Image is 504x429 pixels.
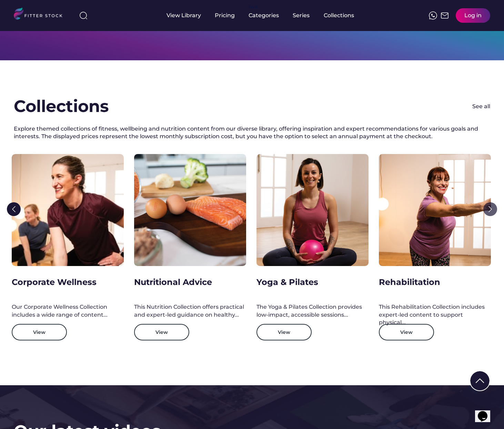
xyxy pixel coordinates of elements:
[12,276,97,288] div: Corporate Wellness
[464,12,482,19] div: Log in
[379,276,440,288] div: Rehabilitation
[483,202,497,216] img: Group%201000002323.svg
[12,154,124,266] img: Corporate_Wellness_Collections.jpg
[14,8,68,22] img: LOGO.svg
[167,12,201,19] div: View Library
[324,12,354,19] div: Collections
[256,324,312,340] button: View
[256,303,369,319] div: The Yoga & Pilates Collection provides low-impact, accessible sessions...
[441,11,449,20] img: Frame%2051.svg
[293,12,310,19] div: Series
[256,276,318,288] div: Yoga & Pilates
[472,103,490,110] div: See all
[470,371,490,390] img: Group%201000002322%20%281%29.svg
[215,12,235,19] div: Pricing
[134,303,246,319] div: This Nutrition Collection offers practical and expert-led guidance on healthy...
[12,303,124,319] div: Our Corporate Wellness Collection includes a wide range of content...
[379,303,491,326] div: This Rehabilitation Collection includes expert-led content to support physical...
[134,324,189,340] button: View
[249,12,279,19] div: Categories
[379,324,434,340] button: View
[7,202,21,216] img: Group%201000002322%20%281%29.svg
[134,276,212,288] div: Nutritional Advice
[249,3,258,10] div: fvck
[14,125,490,141] div: Explore themed collections of fitness, wellbeing and nutrition content from our diverse library, ...
[12,324,67,340] button: View
[475,401,497,422] iframe: chat widget
[79,11,88,20] img: search-normal%203.svg
[429,11,437,20] img: meteor-icons_whatsapp%20%281%29.svg
[14,95,109,118] h2: Collections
